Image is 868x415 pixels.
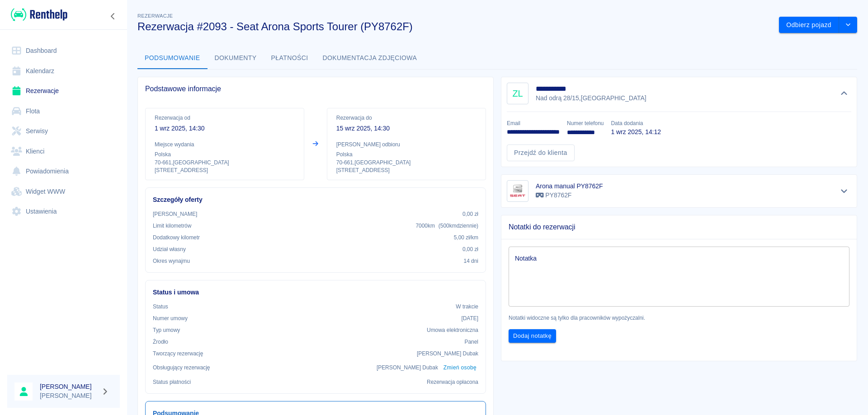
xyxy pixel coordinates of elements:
button: Zwiń nawigację [106,10,120,22]
a: Serwisy [7,121,120,141]
p: Obsługujący rezerwację [153,364,210,372]
p: [PERSON_NAME] [153,210,197,218]
p: 0,00 zł [462,245,478,253]
a: Dashboard [7,41,120,61]
p: Status [153,303,168,311]
p: [PERSON_NAME] odbioru [336,140,476,149]
button: Dodaj notatkę [509,329,556,343]
button: Zmień osobę [442,361,478,374]
p: Numer umowy [153,314,188,322]
a: Kalendarz [7,61,120,81]
p: Polska [336,150,476,159]
p: [PERSON_NAME] Dubak [417,350,478,358]
p: [STREET_ADDRESS] [336,167,476,174]
p: 15 wrz 2025, 14:30 [336,124,476,133]
p: PY8762F [536,191,603,200]
p: 7000 km [415,222,478,230]
button: Pokaż szczegóły [837,185,852,197]
a: Klienci [7,141,120,162]
a: Ustawienia [7,201,120,222]
p: Tworzący rezerwację [153,350,203,358]
p: Rezerwacja do [336,114,476,122]
button: drop-down [839,17,857,33]
a: Renthelp logo [7,7,67,22]
h6: Status i umowa [153,288,478,297]
span: Rezerwacje [137,13,173,19]
a: Przejdź do klienta [507,145,575,161]
button: Ukryj szczegóły [837,87,852,100]
p: 1 wrz 2025, 14:30 [155,124,295,133]
h3: Rezerwacja #2093 - Seat Arona Sports Tourer (PY8762F) [137,20,772,33]
p: Notatki widoczne są tylko dla pracowników wypożyczalni. [509,314,849,322]
span: Podstawowe informacje [145,84,486,93]
p: Udział własny [153,245,186,253]
a: Powiadomienia [7,161,120,182]
div: ZL [507,83,528,104]
button: Podsumowanie [137,47,208,69]
p: Data dodania [611,119,660,127]
button: Dokumenty [208,47,264,69]
a: Widget WWW [7,182,120,202]
h6: Szczegóły oferty [153,195,478,205]
p: [PERSON_NAME] [40,391,98,401]
p: Polska [155,150,295,159]
p: Numer telefonu [567,119,604,127]
p: Nad odrą 28/15 , [GEOGRAPHIC_DATA] [536,93,646,103]
p: Umowa elektroniczna [427,326,478,334]
a: Rezerwacje [7,81,120,101]
span: Notatki do rezerwacji [509,223,849,232]
img: Renthelp logo [11,7,67,22]
button: Odbierz pojazd [779,17,839,33]
p: 70-661 , [GEOGRAPHIC_DATA] [336,159,476,167]
p: Email [507,119,560,127]
p: [PERSON_NAME] Dubak [377,364,438,372]
h6: [PERSON_NAME] [40,382,98,391]
p: [DATE] [461,314,478,322]
p: Dodatkowy kilometr [153,233,200,242]
p: Status płatności [153,378,191,386]
button: Płatności [264,47,316,69]
a: Flota [7,101,120,121]
p: Typ umowy [153,326,180,334]
p: 5,00 zł /km [454,233,478,242]
span: ( 500 km dziennie ) [439,223,478,229]
p: [STREET_ADDRESS] [155,167,295,174]
p: Limit kilometrów [153,222,191,230]
p: Rezerwacja opłacona [427,378,478,386]
p: Żrodło [153,338,168,346]
p: Miejsce wydania [155,140,295,149]
p: Okres wynajmu [153,257,190,265]
p: Panel [465,338,479,346]
p: W trakcie [456,303,478,311]
p: 70-661 , [GEOGRAPHIC_DATA] [155,159,295,167]
p: 14 dni [464,257,478,265]
p: Rezerwacja od [155,114,295,122]
button: Dokumentacja zdjęciowa [316,47,425,69]
p: 1 wrz 2025, 14:12 [611,127,660,137]
img: Image [509,182,527,200]
h6: Arona manual PY8762F [536,182,603,191]
p: 0,00 zł [462,210,478,218]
